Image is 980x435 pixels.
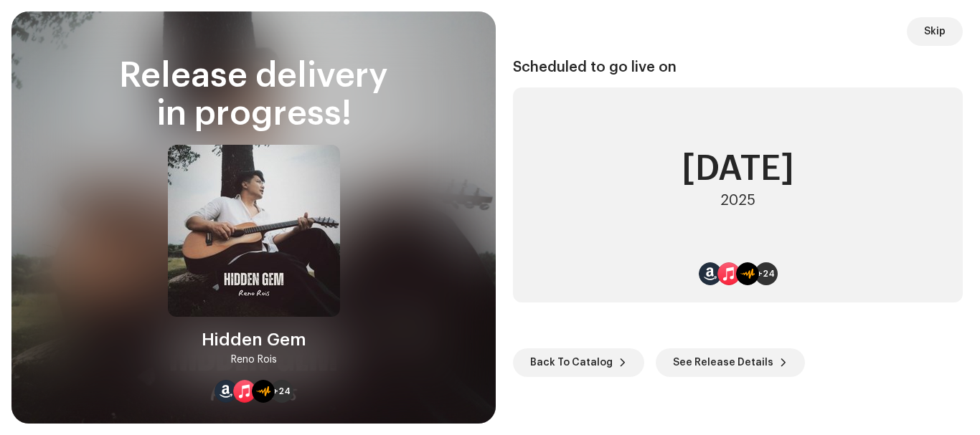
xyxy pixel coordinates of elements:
div: 2025 [720,192,755,209]
button: See Release Details [656,348,805,377]
img: 9619c64f-7a8b-41b4-babc-0c00fde752e1 [168,145,340,317]
span: +24 [273,386,291,397]
span: +24 [757,268,775,279]
div: Reno Rois [231,351,277,368]
div: Scheduled to go live on [513,59,963,76]
span: Skip [924,17,946,46]
div: Release delivery in progress! [29,57,479,133]
span: Back To Catalog [530,348,613,377]
span: See Release Details [673,348,773,377]
div: [DATE] [682,152,794,186]
button: Back To Catalog [513,348,644,377]
button: Skip [907,17,963,46]
div: Hidden Gem [202,328,306,351]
